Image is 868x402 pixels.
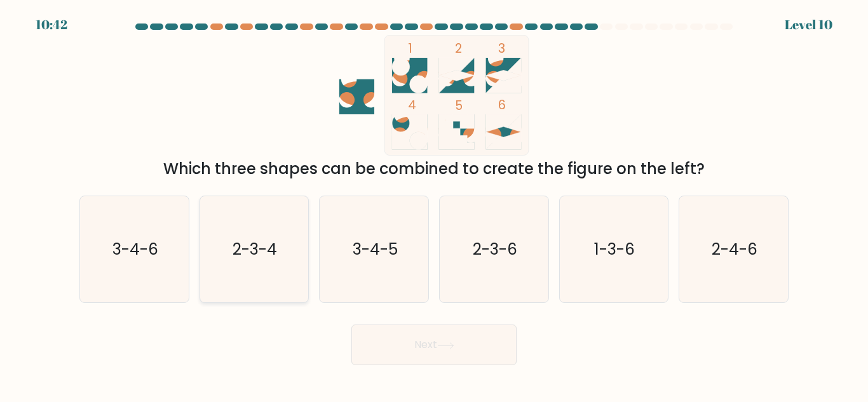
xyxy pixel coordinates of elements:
[785,15,832,34] div: Level 10
[455,97,463,114] tspan: 5
[498,97,506,114] tspan: 6
[233,238,278,260] text: 2-3-4
[36,15,67,34] div: 10:42
[408,97,416,114] tspan: 4
[112,238,158,260] text: 3-4-6
[408,40,412,57] tspan: 1
[712,238,757,260] text: 2-4-6
[498,40,505,57] tspan: 3
[351,325,517,365] button: Next
[455,40,462,57] tspan: 2
[595,238,635,260] text: 1-3-6
[353,238,398,260] text: 3-4-5
[473,238,517,260] text: 2-3-6
[87,157,781,180] div: Which three shapes can be combined to create the figure on the left?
